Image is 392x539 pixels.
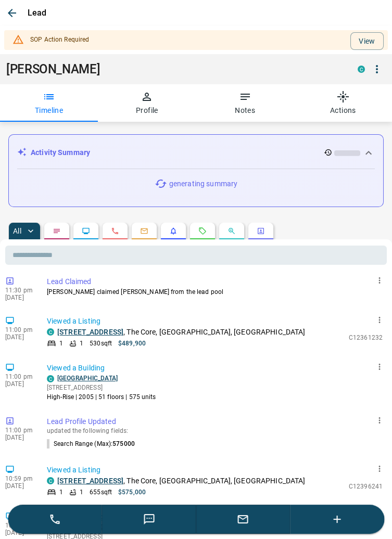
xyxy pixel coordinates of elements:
svg: Requests [198,227,207,235]
svg: Calls [111,227,119,235]
svg: Agent Actions [257,227,265,235]
button: View [350,32,384,50]
a: [STREET_ADDRESS] [57,328,123,336]
p: 1 [59,487,63,497]
p: Viewed a Listing [47,465,383,476]
p: C12361232 [349,333,383,342]
a: [GEOGRAPHIC_DATA] [57,375,118,382]
p: All [13,227,21,235]
p: , The Core, [GEOGRAPHIC_DATA], [GEOGRAPHIC_DATA] [57,476,305,486]
button: Actions [294,84,392,122]
div: condos.ca [47,328,54,336]
p: 11:00 pm [5,427,36,434]
p: Search Range (Max) : [47,439,135,448]
p: $489,900 [118,339,146,348]
div: condos.ca [47,375,54,382]
div: Activity Summary [17,143,375,162]
button: Notes [196,84,294,122]
div: SOP Action Required [30,30,89,50]
p: 10:59 pm [5,522,36,529]
p: [DATE] [5,333,36,341]
p: Viewed a Listing [47,316,383,327]
p: 11:00 pm [5,373,36,380]
p: [DATE] [5,380,36,388]
p: C12396241 [349,482,383,491]
p: 11:00 pm [5,326,36,333]
p: Lead Claimed [47,276,383,287]
p: 10:59 pm [5,475,36,482]
p: 530 sqft [90,339,112,348]
p: Lead Profile Updated [47,416,383,427]
p: [PERSON_NAME] claimed [PERSON_NAME] from the lead pool [47,287,383,297]
p: generating summary [169,178,237,189]
p: [DATE] [5,482,36,490]
button: Profile [98,84,196,122]
svg: Listing Alerts [169,227,178,235]
p: , The Core, [GEOGRAPHIC_DATA], [GEOGRAPHIC_DATA] [57,327,305,338]
span: 575000 [112,440,135,447]
p: [DATE] [5,434,36,441]
div: condos.ca [358,66,365,73]
svg: Opportunities [227,227,236,235]
svg: Notes [53,227,61,235]
a: [STREET_ADDRESS] [57,477,123,485]
p: updated the following fields: [47,427,383,434]
svg: Emails [140,227,148,235]
h1: [PERSON_NAME] [6,62,342,76]
p: Viewed a Building [47,363,383,374]
p: 1 [80,487,83,497]
p: 1 [80,339,83,348]
p: 11:30 pm [5,287,36,294]
p: 1 [59,339,63,348]
p: [STREET_ADDRESS] [47,383,156,392]
div: condos.ca [47,477,54,484]
p: High-Rise | 2005 | 51 floors | 575 units [47,392,156,402]
svg: Lead Browsing Activity [82,227,90,235]
p: [DATE] [5,294,36,301]
p: $575,000 [118,487,146,497]
p: 655 sqft [90,487,112,497]
p: Lead [28,7,47,19]
p: Activity Summary [31,147,90,158]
